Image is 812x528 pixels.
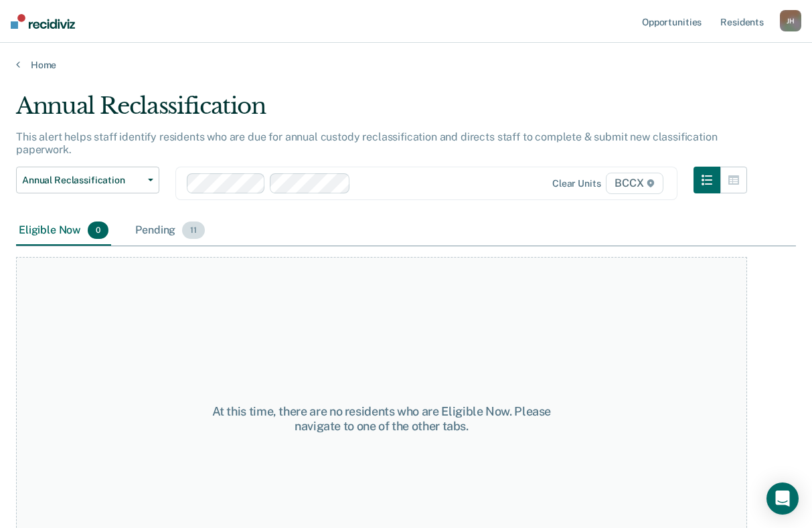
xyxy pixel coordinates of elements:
[16,59,796,71] a: Home
[16,167,159,193] button: Annual Reclassification
[199,404,564,433] div: At this time, there are no residents who are Eligible Now. Please navigate to one of the other tabs.
[780,10,801,31] button: JH
[11,14,75,29] img: Recidiviz
[780,10,801,31] div: J H
[88,222,108,239] span: 0
[552,178,601,189] div: Clear units
[22,175,143,186] span: Annual Reclassification
[133,216,208,246] div: Pending11
[766,482,799,515] div: Open Intercom Messenger
[182,222,205,239] span: 11
[16,92,747,130] div: Annual Reclassification
[606,173,663,194] span: BCCX
[16,130,717,156] p: This alert helps staff identify residents who are due for annual custody reclassification and dir...
[16,216,111,246] div: Eligible Now0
